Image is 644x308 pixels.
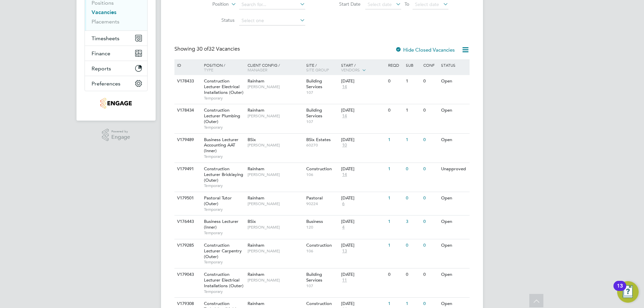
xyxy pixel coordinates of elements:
[386,75,404,87] div: 0
[248,84,303,89] span: [PERSON_NAME]
[92,80,120,87] span: Preferences
[415,1,439,7] span: Select date
[386,192,404,204] div: 1
[204,183,244,188] span: Temporary
[306,142,338,148] span: 60270
[248,248,303,254] span: [PERSON_NAME]
[386,134,404,146] div: 1
[111,129,130,134] span: Powered by
[306,137,331,142] span: BSix Estates
[248,201,303,206] span: [PERSON_NAME]
[422,134,439,146] div: 0
[175,268,199,281] div: V179043
[306,166,332,172] span: Construction
[204,230,244,236] span: Temporary
[248,67,267,72] span: Manager
[422,239,439,252] div: 0
[368,1,392,7] span: Select date
[204,271,244,289] span: Construction Lecturer Electrical Installations (Outer)
[439,163,469,175] div: Unapproved
[341,219,385,225] div: [DATE]
[404,163,422,175] div: 0
[306,78,322,89] span: Building Services
[306,271,322,283] span: Building Services
[175,134,199,146] div: V179489
[204,96,244,101] span: Temporary
[175,163,199,175] div: V179491
[341,278,348,283] span: 11
[85,98,148,109] a: Go to home page
[85,31,147,46] button: Timesheets
[204,195,232,206] span: Pastoral Tutor (Outer)
[85,76,147,91] button: Preferences
[306,119,338,124] span: 107
[341,201,345,207] span: 6
[197,46,209,52] span: 30 of
[248,113,303,119] span: [PERSON_NAME]
[341,248,348,254] span: 13
[306,195,323,201] span: Pastoral
[341,137,385,143] div: [DATE]
[404,215,422,228] div: 3
[439,59,469,71] div: Status
[341,113,348,119] span: 14
[617,286,623,295] div: 13
[197,46,240,52] span: 32 Vacancies
[199,59,246,75] div: Position /
[204,78,244,95] span: Construction Lecturer Electrical Installations (Outer)
[341,243,385,248] div: [DATE]
[439,192,469,204] div: Open
[439,268,469,281] div: Open
[204,154,244,159] span: Temporary
[341,78,385,84] div: [DATE]
[204,67,213,72] span: Type
[422,215,439,228] div: 0
[175,239,199,252] div: V179285
[306,301,332,306] span: Construction
[306,283,338,289] span: 107
[248,172,303,177] span: [PERSON_NAME]
[100,98,131,109] img: jambo-logo-retina.png
[341,108,385,113] div: [DATE]
[341,195,385,201] div: [DATE]
[306,90,338,95] span: 107
[248,195,264,201] span: Rainham
[204,125,244,130] span: Temporary
[92,65,111,72] span: Reports
[439,75,469,87] div: Open
[404,134,422,146] div: 1
[204,137,238,154] span: Business Lecturer Accounting AAT (Inner)
[306,219,323,224] span: Business
[204,207,244,212] span: Temporary
[174,46,241,53] div: Showing
[85,46,147,61] button: Finance
[306,242,332,248] span: Construction
[204,242,242,259] span: Construction Lecturer Carpentry (Outer)
[248,278,303,283] span: [PERSON_NAME]
[341,272,385,278] div: [DATE]
[439,134,469,146] div: Open
[341,142,348,148] span: 10
[422,192,439,204] div: 0
[439,215,469,228] div: Open
[204,259,244,265] span: Temporary
[386,268,404,281] div: 0
[341,166,385,172] div: [DATE]
[422,268,439,281] div: 0
[341,301,385,307] div: [DATE]
[404,192,422,204] div: 0
[339,59,386,76] div: Start /
[422,75,439,87] div: 0
[102,129,130,141] a: Powered byEngage
[422,59,439,71] div: Conf
[248,107,264,113] span: Rainham
[395,47,455,53] label: Hide Closed Vacancies
[248,242,264,248] span: Rainham
[111,134,130,140] span: Engage
[248,142,303,148] span: [PERSON_NAME]
[204,289,244,294] span: Temporary
[341,67,360,72] span: Vendors
[248,137,256,142] span: BSix
[386,215,404,228] div: 1
[404,75,422,87] div: 1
